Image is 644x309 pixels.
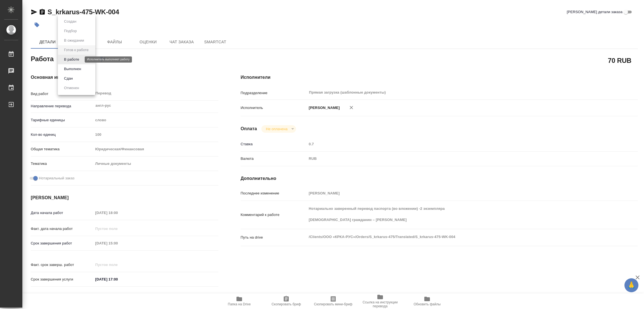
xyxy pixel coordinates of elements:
button: В ожидании [62,37,86,44]
button: Готов к работе [62,47,90,53]
button: Сдан [62,75,74,82]
button: Отменен [62,85,81,91]
button: Подбор [62,28,79,34]
button: В работе [62,56,81,63]
button: Выполнен [62,66,83,72]
button: Создан [62,18,78,25]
